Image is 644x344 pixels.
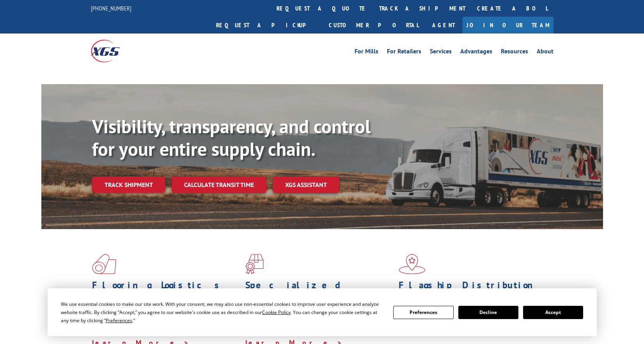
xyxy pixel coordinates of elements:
[399,280,546,303] h1: Flagship Distribution Model
[323,17,424,34] a: Customer Portal
[463,17,554,34] a: Join Our Team
[460,48,492,57] a: Advantages
[48,288,597,336] div: Cookie Consent Prompt
[273,176,339,193] a: XGS ASSISTANT
[393,306,453,319] button: Preferences
[61,300,384,325] div: We use essential cookies to make our site work. With your consent, we may also use non-essential ...
[501,48,528,57] a: Resources
[399,329,496,338] a: Learn More >
[245,254,264,274] img: xgs-icon-focused-on-flooring-red
[399,254,426,274] img: xgs-icon-flagship-distribution-model-red
[387,48,421,57] a: For Retailers
[424,17,463,34] a: Agent
[245,280,393,303] h1: Specialized Freight Experts
[262,309,291,316] span: Cookie Policy
[92,114,371,161] b: Visibility, transparency, and control for your entire supply chain.
[106,317,132,324] span: Preferences
[92,280,240,303] h1: Flooring Logistics Solutions
[430,48,452,57] a: Services
[92,176,165,193] a: Track shipment
[537,48,554,57] a: About
[92,254,116,274] img: xgs-icon-total-supply-chain-intelligence-red
[91,4,131,12] a: [PHONE_NUMBER]
[523,306,583,319] button: Accept
[458,306,518,319] button: Decline
[210,17,323,34] a: Request a pickup
[355,48,378,57] a: For Mills
[172,176,266,193] a: Calculate transit time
